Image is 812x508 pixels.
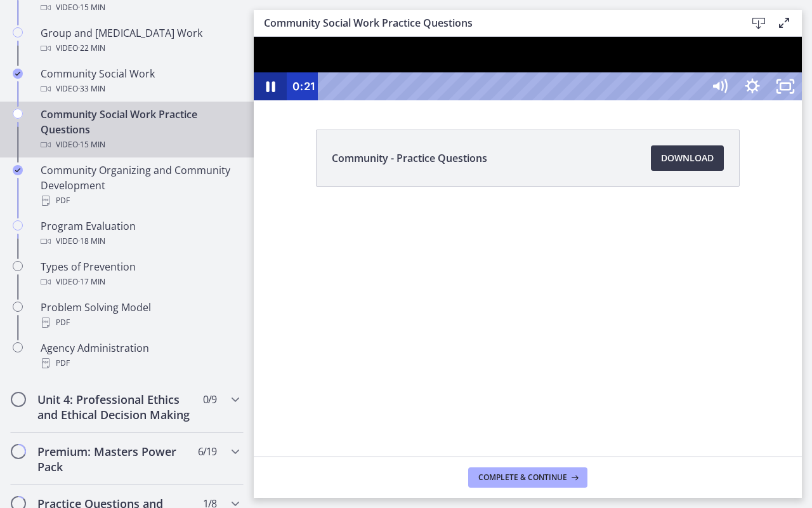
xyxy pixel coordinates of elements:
div: Video [41,274,239,290]
div: Community Social Work [41,66,239,97]
span: · 15 min [78,137,105,152]
a: Download [651,145,724,171]
div: Community Organizing and Community Development [41,163,239,208]
div: Video [41,234,239,249]
div: Group and [MEDICAL_DATA] Work [41,25,239,56]
div: Video [41,81,239,97]
span: · 33 min [78,81,105,97]
div: PDF [41,315,239,330]
div: Community Social Work Practice Questions [41,107,239,152]
div: Agency Administration [41,340,239,371]
div: Program Evaluation [41,218,239,249]
span: 6 / 19 [198,444,216,459]
h3: Community Social Work Practice Questions [264,15,726,30]
i: Completed [13,165,23,175]
div: Video [41,137,239,152]
span: 0 / 9 [203,392,216,407]
span: · 17 min [78,274,105,290]
button: Complete & continue [468,467,587,488]
iframe: Video Lesson [254,37,802,100]
i: Completed [13,69,23,79]
span: Download [661,150,714,166]
span: Community - Practice Questions [332,150,487,166]
div: Types of Prevention [41,259,239,290]
div: PDF [41,193,239,208]
div: PDF [41,356,239,371]
span: · 22 min [78,41,105,56]
div: Video [41,41,239,56]
h2: Premium: Masters Power Pack [37,444,192,474]
span: Complete & continue [478,472,567,483]
span: · 18 min [78,234,105,249]
div: Problem Solving Model [41,300,239,330]
h2: Unit 4: Professional Ethics and Ethical Decision Making [37,392,192,422]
